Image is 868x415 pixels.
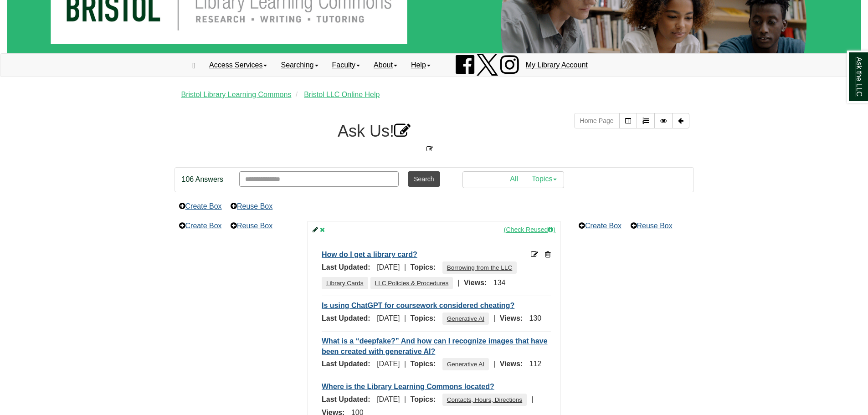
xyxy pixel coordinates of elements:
[182,174,224,185] p: 106 Answers
[231,222,272,230] a: Reuse Box
[631,222,673,230] a: Reuse Box
[446,358,486,370] a: Generative AI
[470,174,496,185] p: Browse:
[529,314,542,322] span: 130
[493,279,506,287] span: 134
[442,395,529,403] ul: Topics:
[377,395,400,403] span: [DATE]
[500,360,527,368] span: Views:
[322,336,548,357] a: What is a “deepfake?” And how can I recognize images that have been created with generative AI?
[274,54,325,77] a: Searching
[654,113,673,128] a: Preview Page (opens in new window)
[377,314,400,322] span: [DATE]
[504,226,555,233] a: (Check Reused)
[491,314,498,322] span: |
[179,222,222,230] a: Create Box
[377,360,400,368] span: [DATE]
[325,54,367,77] a: Faculty
[408,171,440,187] button: Search
[442,314,491,322] ul: Topics:
[411,263,441,271] span: Topics:
[446,394,524,406] a: Contacts, Hours, Directions
[179,202,222,210] a: Create Box
[579,222,621,230] a: Create Box
[231,202,272,210] a: Reuse Box
[402,395,408,403] span: |
[411,395,441,403] span: Topics:
[322,314,375,322] span: Last Updated:
[464,279,491,287] span: Views:
[367,54,404,77] a: About
[322,249,417,260] a: How do I get a library card?
[322,300,514,311] a: Is using ChatGPT for coursework considered cheating?
[446,261,514,274] a: Borrowing from the LLC
[574,113,620,128] button: Home Page
[529,360,542,368] span: 112
[519,54,595,77] a: My Library Account
[402,263,408,271] span: |
[304,91,380,98] a: Bristol LLC Online Help
[374,277,450,289] a: LLC Policies & Procedures
[455,279,462,287] span: |
[529,395,535,403] span: |
[525,172,564,186] a: Topics
[175,122,689,140] h1: Ask Us!
[181,91,292,98] a: Bristol Library Learning Commons
[503,172,525,186] a: All
[322,381,494,392] a: Where is the Library Learning Commons located?
[500,314,527,322] span: Views:
[202,54,274,77] a: Access Services
[411,314,441,322] span: Topics:
[402,314,408,322] span: |
[377,263,400,271] span: [DATE]
[446,313,486,325] a: Generative AI
[402,360,408,368] span: |
[325,277,365,289] a: Library Cards
[322,263,375,271] span: Last Updated:
[322,360,375,368] span: Last Updated:
[404,54,437,77] a: Help
[442,360,491,368] ul: Topics:
[322,395,375,403] span: Last Updated:
[491,360,498,368] span: |
[411,360,441,368] span: Topics:
[322,263,519,287] ul: Topics:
